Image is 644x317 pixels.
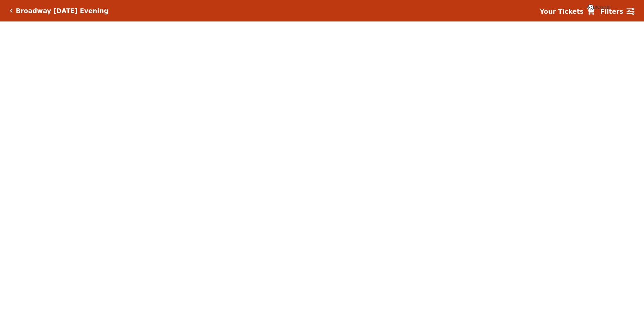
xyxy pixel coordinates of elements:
[588,4,594,10] span: {{cartCount}}
[600,8,623,15] strong: Filters
[10,8,13,13] a: Click here to go back to filters
[600,7,634,16] a: Filters
[540,8,584,15] strong: Your Tickets
[16,7,108,15] h5: Broadway [DATE] Evening
[540,7,595,16] a: Your Tickets {{cartCount}}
